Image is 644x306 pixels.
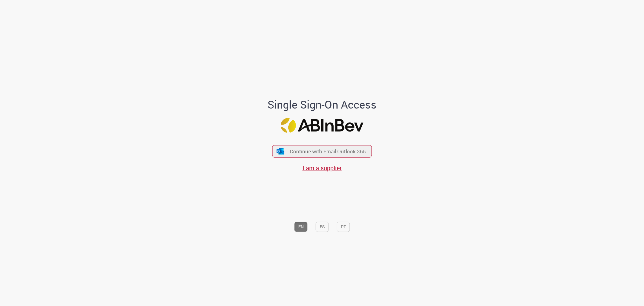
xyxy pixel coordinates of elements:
[337,222,350,232] button: PT
[303,164,342,172] a: I am a supplier
[238,99,406,111] h1: Single Sign-On Access
[276,148,284,154] img: ícone Azure/Microsoft 360
[272,145,372,158] button: ícone Azure/Microsoft 360 Continue with Email Outlook 365
[294,222,308,232] button: EN
[290,148,366,155] span: Continue with Email Outlook 365
[316,222,329,232] button: ES
[281,118,364,133] img: Logo ABInBev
